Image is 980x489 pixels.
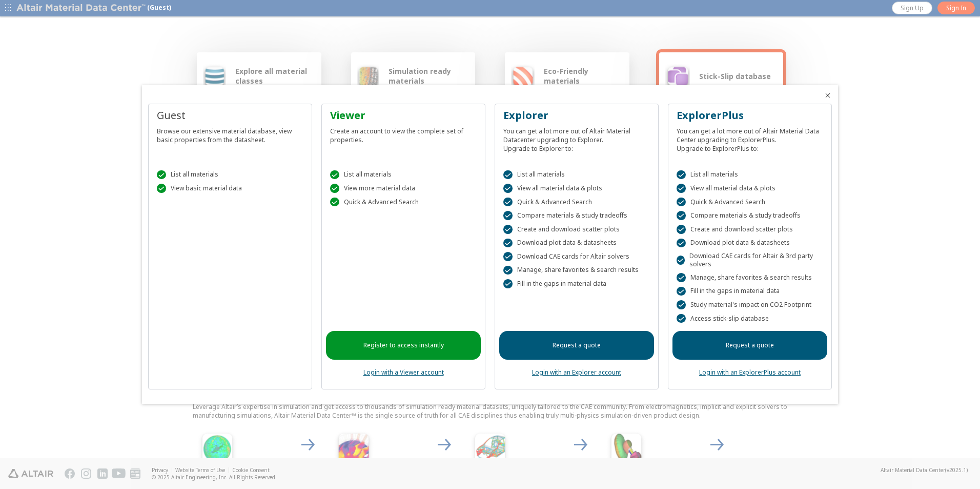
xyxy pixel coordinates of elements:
div:  [503,170,513,180]
div:  [503,239,513,248]
div: Fill in the gaps in material data [677,287,823,296]
div:  [330,198,339,207]
div: Study material's impact on CO2 Footprint [677,300,823,309]
a: Request a quote [499,331,654,360]
div: Create an account to view the complete set of properties. [330,123,477,144]
div:  [677,300,686,309]
div:  [677,225,686,234]
div:  [677,211,686,220]
div: Create and download scatter plots [503,225,650,234]
div:  [677,198,686,207]
div: List all materials [157,170,303,180]
div: List all materials [503,170,650,180]
div:  [503,279,513,288]
div:  [677,184,686,193]
div:  [503,266,513,275]
div:  [677,314,686,323]
div: Viewer [330,108,477,123]
div:  [330,184,339,193]
div: Access stick-slip database [677,314,823,323]
div: Quick & Advanced Search [330,198,477,207]
div:  [677,273,686,282]
div: View basic material data [157,184,303,193]
div: Create and download scatter plots [677,225,823,234]
div: Download plot data & datasheets [677,239,823,248]
div: Manage, share favorites & search results [677,273,823,282]
div: View all material data & plots [677,184,823,193]
div: You can get a lot more out of Altair Material Datacenter upgrading to Explorer. Upgrade to Explor... [503,123,650,153]
div: Explorer [503,108,650,123]
div: List all materials [677,170,823,180]
div: Guest [157,108,303,123]
div:  [503,198,513,207]
div: Compare materials & study tradeoffs [503,211,650,220]
a: Login with an Explorer account [532,368,621,377]
div:  [157,170,166,180]
a: Register to access instantly [326,331,481,360]
div: Download CAE cards for Altair & 3rd party solvers [677,252,823,268]
div: View all material data & plots [503,184,650,193]
div: Download plot data & datasheets [503,239,650,248]
a: Login with a Viewer account [363,368,444,377]
div:  [677,170,686,180]
div:  [677,256,685,265]
div: View more material data [330,184,477,193]
div: List all materials [330,170,477,180]
button: Close [824,91,832,100]
div: Browse our extensive material database, view basic properties from the datasheet. [157,123,303,144]
div: Quick & Advanced Search [677,198,823,207]
div:  [677,239,686,248]
div: ExplorerPlus [677,108,823,123]
div:  [503,225,513,234]
a: Request a quote [672,331,827,360]
div: Quick & Advanced Search [503,198,650,207]
div:  [503,184,513,193]
a: Login with an ExplorerPlus account [699,368,801,377]
div:  [677,287,686,296]
div: You can get a lot more out of Altair Material Data Center upgrading to ExplorerPlus. Upgrade to E... [677,123,823,153]
div:  [157,184,166,193]
div:  [503,211,513,220]
div: Manage, share favorites & search results [503,266,650,275]
div:  [503,252,513,261]
div: Fill in the gaps in material data [503,279,650,288]
div: Download CAE cards for Altair solvers [503,252,650,261]
div: Compare materials & study tradeoffs [677,211,823,220]
div:  [330,170,339,180]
